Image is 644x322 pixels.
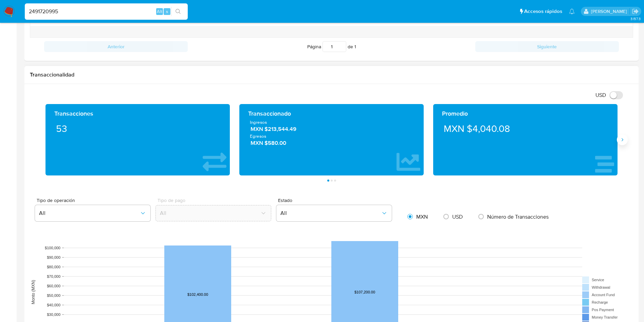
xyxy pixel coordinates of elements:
[630,16,641,21] span: 3.157.3
[524,8,562,15] span: Accesos rápidos
[171,7,185,16] button: search-icon
[157,8,162,15] span: Alt
[632,8,639,15] a: Salir
[569,9,575,14] a: Notificaciones
[307,41,356,52] span: Página de
[30,71,633,78] h1: Transaccionalidad
[25,7,188,16] input: Buscar usuario o caso...
[591,8,629,15] p: ivonne.perezonofre@mercadolibre.com.mx
[475,41,619,52] button: Siguiente
[354,43,356,50] span: 1
[44,41,188,52] button: Anterior
[166,8,168,15] span: s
